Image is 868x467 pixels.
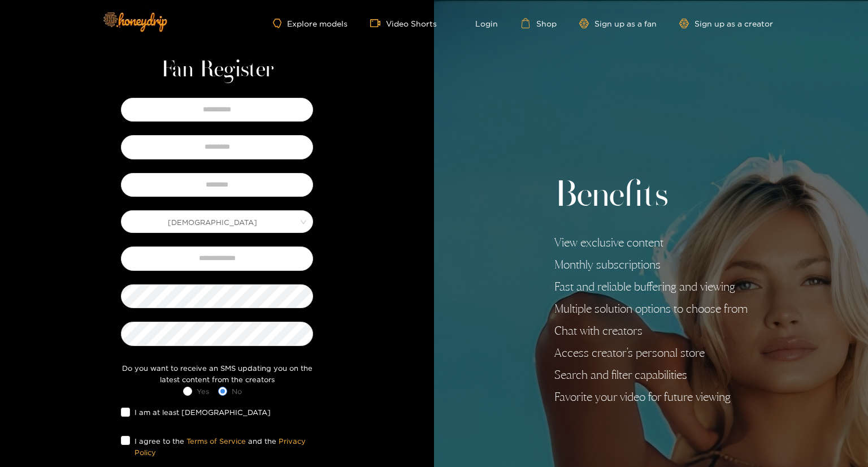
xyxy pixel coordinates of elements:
[130,407,275,418] span: I am at least [DEMOGRAPHIC_DATA]
[554,368,748,382] li: Search and filter capabilities
[370,18,437,28] a: Video Shorts
[554,175,748,218] h2: Benefits
[554,302,748,315] li: Multiple solution options to choose from
[554,280,748,293] li: Fast and reliable buffering and viewing
[679,19,773,28] a: Sign up as a creator
[161,57,274,84] h1: Fan Register
[227,386,246,397] span: No
[520,18,557,28] a: Shop
[579,19,657,28] a: Sign up as a fan
[370,18,386,28] span: video-camera
[459,18,498,28] a: Login
[118,362,316,386] div: Do you want to receive an SMS updating you on the latest content from the creators
[186,437,246,445] a: Terms of Service
[130,435,313,459] span: I agree to the and the
[554,346,748,360] li: Access creator's personal store
[554,390,748,404] li: Favorite your video for future viewing
[192,386,214,397] span: Yes
[554,324,748,338] li: Chat with creators
[121,214,313,230] span: Male
[273,19,348,28] a: Explore models
[554,236,748,249] li: View exclusive content
[554,258,748,271] li: Monthly subscriptions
